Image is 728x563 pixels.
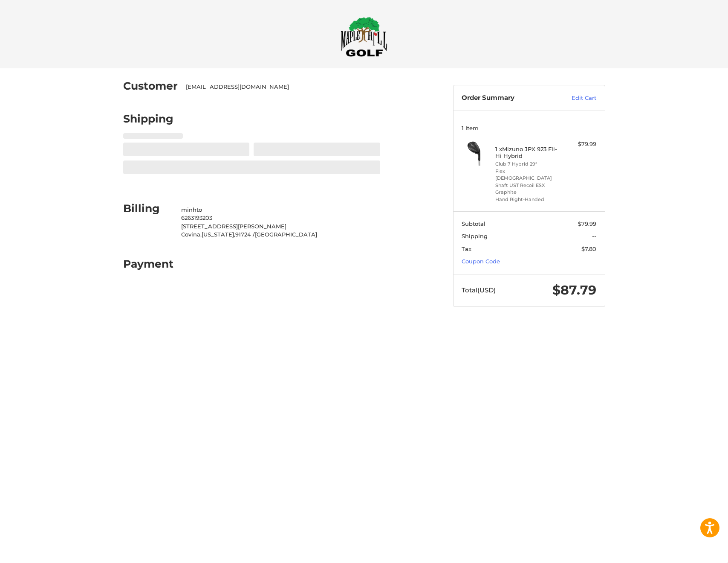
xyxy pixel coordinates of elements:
h4: 1 x Mizuno JPX 923 Fli-Hi Hybrid [495,146,560,160]
span: Tax [462,245,471,252]
span: 91724 / [235,231,255,238]
h2: Billing [123,202,173,215]
a: Coupon Code [462,258,500,265]
li: Hand Right-Handed [495,196,560,203]
h2: Customer [123,79,178,93]
span: [STREET_ADDRESS][PERSON_NAME] [181,223,286,230]
div: [EMAIL_ADDRESS][DOMAIN_NAME] [186,83,372,91]
div: $79.99 [563,140,596,149]
img: Maple Hill Golf [341,17,387,57]
span: [GEOGRAPHIC_DATA] [255,231,317,238]
span: Subtotal [462,220,485,227]
span: Shipping [462,233,488,239]
span: $7.80 [581,245,596,252]
span: [US_STATE], [202,231,235,238]
span: 6263193203 [181,214,212,221]
h2: Shipping [123,112,173,125]
span: Total (USD) [462,286,496,294]
h2: Payment [123,257,173,271]
li: Club 7 Hybrid 29° [495,160,560,168]
li: Flex [DEMOGRAPHIC_DATA] [495,168,560,182]
h3: Order Summary [462,94,553,102]
li: Shaft UST Recoil ESX Graphite [495,182,560,196]
span: minh [181,206,196,213]
span: Covina, [181,231,202,238]
span: -- [592,233,596,239]
span: to [196,206,202,213]
span: $87.79 [552,282,596,298]
h3: 1 Item [462,125,596,131]
a: Edit Cart [553,94,596,102]
span: $79.99 [578,220,596,227]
